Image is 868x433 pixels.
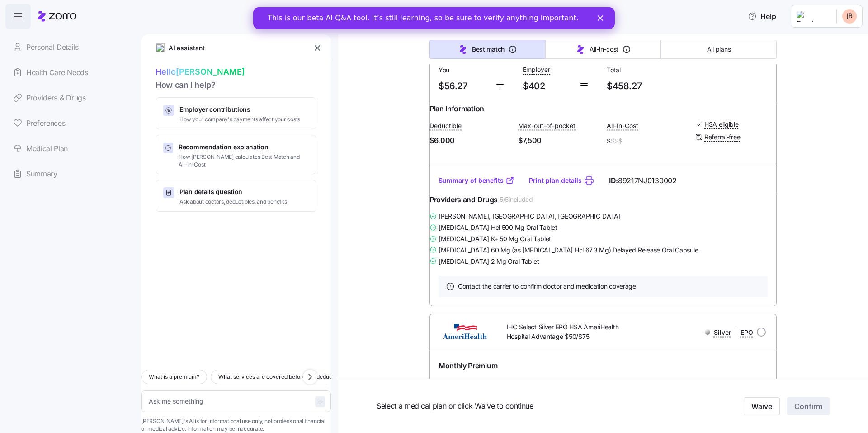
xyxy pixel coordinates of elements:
[500,195,533,204] span: 5 / 5 included
[607,121,638,130] span: All-In-Cost
[179,153,309,169] span: How [PERSON_NAME] calculates Best Match and All-In-Cost
[842,9,857,24] img: fab984688750ac78816fbf37636109a8
[429,194,498,205] span: Providers and Drugs
[253,7,615,29] iframe: Intercom live chat banner
[797,11,829,22] img: Employer logo
[439,66,487,75] span: You
[529,176,582,185] a: Print plan details
[211,370,354,384] button: What services are covered before the deductible?
[377,400,676,412] span: Select a medical plan or click Waive to continue
[472,45,505,54] span: Best match
[439,360,497,371] span: Monthly Premium
[5,161,134,186] a: Summary
[518,121,576,130] span: Max-out-of-pocket
[611,137,623,146] span: $$$
[507,323,627,341] span: IHC Select Silver EPO HSA AmeriHealth Hospital Advantage $50/$75
[518,135,599,146] span: $7,500
[607,66,684,75] span: Total
[744,397,780,415] button: Waive
[5,85,134,110] a: Providers & Drugs
[429,121,462,130] span: Deductible
[523,79,571,94] span: $402
[705,327,753,338] div: |
[609,175,677,186] span: ID:
[607,79,684,94] span: $458.27
[458,282,636,291] span: Contact the carrier to confirm doctor and medication coverage
[439,212,621,221] span: [PERSON_NAME] , [GEOGRAPHIC_DATA], [GEOGRAPHIC_DATA]
[787,397,830,415] button: Confirm
[429,103,484,114] span: Plan Information
[5,110,134,136] a: Preferences
[439,257,539,266] span: [MEDICAL_DATA] 2 Mg Oral Tablet
[218,372,346,381] span: What services are covered before the deductible?
[141,370,207,384] button: What is a premium?
[179,116,300,124] span: How your company's payments affect your costs
[590,45,618,54] span: All-in-cost
[168,43,205,53] span: AI assistant
[141,418,331,433] span: [PERSON_NAME]'s AI is for informational use only, not professional financial or medical advice. I...
[704,133,740,142] span: Referral-free
[156,43,165,52] img: ai-icon.png
[5,136,134,161] a: Medical Plan
[794,401,822,412] span: Confirm
[179,143,309,152] span: Recommendation explanation
[618,175,677,186] span: 89217NJ0130002
[607,135,688,148] span: $
[439,234,551,243] span: [MEDICAL_DATA] K+ 50 Mg Oral Tablet
[439,246,698,255] span: [MEDICAL_DATA] 60 Mg (as [MEDICAL_DATA] Hcl 67.3 Mg) Delayed Release Oral Capsule
[439,176,514,185] a: Summary of benefits
[429,135,511,146] span: $6,000
[5,60,134,85] a: Health Care Needs
[179,198,287,206] span: Ask about doctors, deductibles, and benefits
[5,34,134,60] a: Personal Details
[439,223,557,232] span: [MEDICAL_DATA] Hcl 500 Mg Oral Tablet
[156,79,316,92] span: How can I help?
[156,66,316,79] span: Hello [PERSON_NAME]
[704,120,739,129] span: HSA eligible
[344,8,354,14] div: Close
[741,7,783,25] button: Help
[714,328,731,337] span: Silver
[179,105,300,114] span: Employer contributions
[439,79,487,94] span: $56.27
[748,11,776,22] span: Help
[707,45,731,54] span: All plans
[179,187,287,196] span: Plan details question
[149,372,199,381] span: What is a premium?
[751,401,772,412] span: Waive
[523,65,550,74] span: Employer
[437,321,492,343] img: AmeriHealth
[741,328,753,337] span: EPO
